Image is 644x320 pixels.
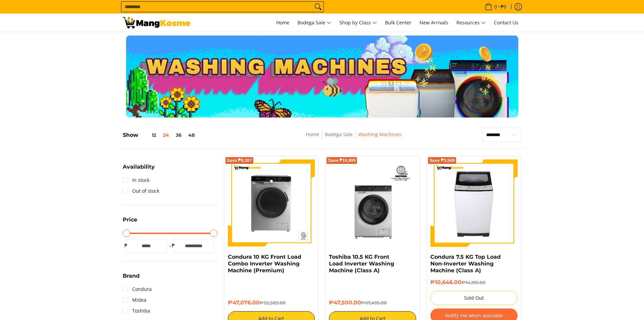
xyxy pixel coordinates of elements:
[483,3,508,10] span: •
[433,159,515,247] img: condura-7.5kg-topload-non-inverter-washing-machine-class-c-full-view-mang-kosme
[361,300,387,305] del: ₱67,495.00
[429,158,455,163] span: Save ₱3,549
[420,19,448,26] span: New Arrivals
[313,2,324,12] button: Search
[500,4,507,9] span: ₱0
[456,19,486,27] span: Resources
[123,17,190,28] img: Washing Machines l Mang Kosme: Home Appliances Warehouse Sale Partner
[227,158,252,163] span: Save ₱8,307
[416,14,452,32] a: New Arrivals
[336,14,380,32] a: Shop by Class
[294,14,335,32] a: Bodega Sale
[123,217,137,222] span: Price
[260,300,286,305] del: ₱55,383.00
[123,164,155,175] summary: Open
[123,217,137,228] summary: Open
[160,132,172,138] button: 24
[329,254,394,274] a: Toshiba 10.5 KG Front Load Inverter Washing Machine (Class A)
[123,295,146,305] a: Midea
[197,14,522,32] nav: Main Menu
[329,159,416,247] img: Toshiba 10.5 KG Front Load Inverter Washing Machine (Class A)
[453,14,489,32] a: Resources
[325,131,353,137] a: Bodega Sale
[461,280,485,285] del: ₱14,195.00
[491,14,522,32] a: Contact Us
[297,19,331,27] span: Bodega Sale
[123,284,152,295] a: Condura
[185,132,198,138] button: 48
[123,273,140,284] summary: Open
[123,305,150,316] a: Toshiba
[138,132,160,138] button: 12
[228,299,315,306] h6: ₱47,076.00
[329,299,416,306] h6: ₱47,500.00
[257,130,450,146] nav: Breadcrumbs
[306,131,319,137] a: Home
[123,164,155,170] span: Availability
[123,132,198,138] h5: Show
[430,254,501,274] a: Condura 7.5 KG Top Load Non-Inverter Washing Machine (Class A)
[123,242,129,249] span: ₱
[228,254,301,274] a: Condura 10 KG Front Load Combo Inverter Washing Machine (Premium)
[493,4,498,9] span: 0
[123,273,140,279] span: Brand
[430,279,518,286] h6: ₱10,646.00
[123,186,159,196] a: Out of stock
[358,131,401,137] a: Washing Machines
[123,175,149,186] a: In stock
[385,19,411,26] span: Bulk Center
[170,242,177,249] span: ₱
[276,19,289,26] span: Home
[382,14,415,32] a: Bulk Center
[228,159,315,247] img: Condura 10 KG Front Load Combo Inverter Washing Machine (Premium)
[430,291,518,305] button: Sold Out
[339,19,377,27] span: Shop by Class
[328,158,356,163] span: Save ₱19,995
[494,19,518,26] span: Contact Us
[273,14,293,32] a: Home
[172,132,185,138] button: 36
